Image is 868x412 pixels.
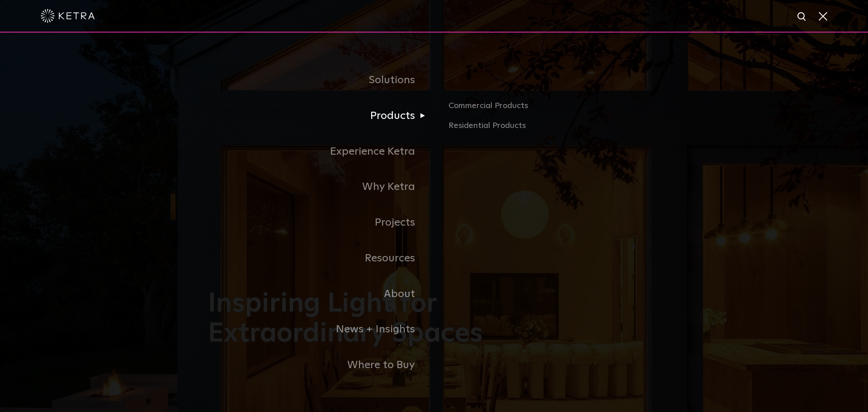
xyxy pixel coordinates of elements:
[208,134,434,170] a: Experience Ketra
[208,98,434,134] a: Products
[208,205,434,241] a: Projects
[797,11,808,23] img: search icon
[208,62,660,383] div: Navigation Menu
[448,119,660,133] a: Residential Products
[208,276,434,312] a: About
[208,62,434,98] a: Solutions
[208,241,434,276] a: Resources
[208,169,434,205] a: Why Ketra
[208,312,434,347] a: News + Insights
[208,347,434,383] a: Where to Buy
[448,99,660,119] a: Commercial Products
[41,9,95,23] img: ketra-logo-2019-white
